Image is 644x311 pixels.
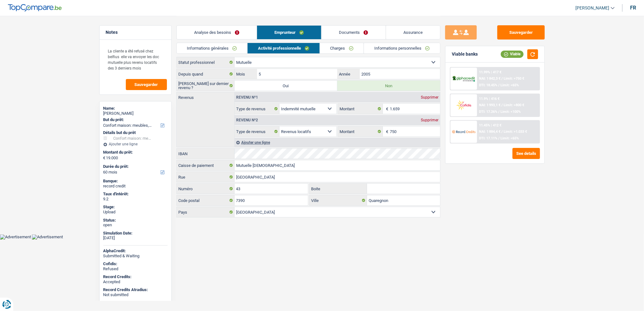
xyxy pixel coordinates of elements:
img: AlphaCredit [452,75,475,82]
span: Limit: >1.033 € [504,130,527,134]
div: 11.9% | 416 € [479,97,500,101]
a: Assurance [386,26,440,39]
div: Viable [501,51,524,58]
a: Documents [322,26,385,39]
div: Revenu nº1 [235,95,260,99]
div: 11.99% | 417 € [479,70,501,74]
label: Année [337,69,360,79]
button: See details [512,148,540,159]
label: Rue [177,172,235,182]
label: Numéro [177,184,235,194]
label: Code postal [177,195,235,205]
label: Type de revenus [235,126,279,137]
span: / [501,103,503,107]
span: € [383,126,390,137]
img: TopCompare Logo [8,4,62,12]
div: Revenu nº2 [235,118,260,122]
div: Record Credits: [103,274,168,279]
label: Non [337,81,440,91]
div: Accepted [103,279,168,284]
span: NAI: 1 993,1 € [479,103,500,107]
label: Ville [310,195,367,205]
a: Informations générales [177,43,248,53]
span: Limit: <65% [500,136,519,140]
label: Revenus [177,92,234,100]
a: [PERSON_NAME] [570,3,615,13]
span: € [383,104,390,114]
img: Cofidis [452,99,475,111]
span: / [498,136,500,140]
label: [PERSON_NAME] sur dernier revenu ? [177,81,235,91]
a: Emprunteur [257,26,321,39]
span: Limit: <65% [500,83,519,87]
a: Informations personnelles [364,43,440,53]
div: open [103,223,168,228]
button: Sauvegarder [126,79,167,90]
label: But du prêt: [103,117,166,122]
div: fr [630,5,636,11]
div: Taux d'intérêt: [103,192,168,197]
div: Refused [103,266,168,271]
label: Oui [235,81,337,91]
div: Banque: [103,179,168,184]
div: Name: [103,106,168,111]
span: / [501,130,503,134]
h5: Notes [106,30,165,35]
div: Stage: [103,204,168,210]
span: NAI: 1 842,3 € [479,76,500,81]
div: record credit [103,184,168,189]
label: Boite [310,184,367,194]
div: Ajouter une ligne [103,142,168,146]
span: / [498,110,500,114]
div: Supprimer [419,95,440,99]
div: Upload [103,210,168,215]
label: Durée du prêt: [103,164,166,169]
span: Sauvegarder [135,82,158,87]
div: Not submitted [103,292,168,297]
label: Pays [177,207,235,217]
label: Montant du prêt: [103,150,166,155]
div: Submitted & Waiting [103,253,168,259]
label: Depuis quand [177,69,235,79]
div: Ajouter une ligne [235,138,440,147]
a: Analyse des besoins [177,26,257,39]
a: Activité professionnelle [248,43,320,53]
span: DTI: 17.11% [479,136,497,140]
button: Sauvegarder [497,25,545,40]
span: NAI: 1 884,4 € [479,130,500,134]
span: [PERSON_NAME] [575,5,609,11]
span: / [498,83,500,87]
label: Montant [338,104,383,114]
span: Limit: <100% [500,110,521,114]
label: Mois [235,69,257,79]
div: Supprimer [419,118,440,122]
label: Caisse de paiement [177,160,235,170]
input: AAAA [360,69,440,79]
span: Limit: >750 € [504,76,524,81]
div: 9.2 [103,197,168,202]
img: Record Credits [452,126,475,137]
span: € [103,155,106,161]
div: Cofidis: [103,261,168,266]
label: Type de revenus [235,104,279,114]
div: Status: [103,218,168,223]
span: / [501,76,503,81]
div: AlphaCredit: [103,248,168,253]
a: Charges [320,43,364,53]
div: [DATE] [103,235,168,241]
div: 11.45% | 412 € [479,123,501,127]
label: Montant [338,126,383,137]
span: DTI: 17.26% [479,110,497,114]
label: Statut professionnel [177,57,235,67]
span: Limit: >800 € [504,103,524,107]
span: DTI: 18.45% [479,83,497,87]
div: Détails but du prêt [103,130,168,135]
div: [PERSON_NAME] [103,111,168,116]
img: Advertisement [32,235,63,240]
div: Record Credits Atradius: [103,287,168,292]
div: Viable banks [452,52,478,57]
div: Simulation Date: [103,231,168,236]
label: IBAN [177,149,235,159]
input: MM [257,69,337,79]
